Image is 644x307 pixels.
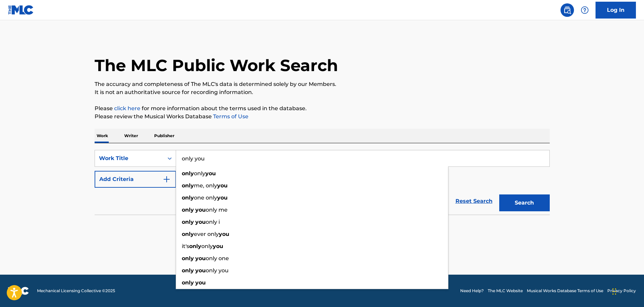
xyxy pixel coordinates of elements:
a: Privacy Policy [607,288,636,294]
a: Public Search [561,3,574,17]
strong: you [195,279,206,286]
span: me, only [194,182,217,189]
div: Work Title [99,154,160,162]
div: Drag [612,281,616,302]
strong: you [219,231,229,237]
span: only me [206,207,228,213]
strong: you [213,243,223,249]
strong: only [182,255,194,262]
span: only one [206,255,229,262]
strong: you [205,170,216,177]
button: Search [499,194,550,211]
span: Mechanical Licensing Collective © 2025 [37,288,115,294]
a: Log In [596,2,636,19]
p: Please review the Musical Works Database [95,113,550,121]
img: 9d2ae6d4665cec9f34b9.svg [163,175,171,183]
a: Terms of Use [212,113,248,120]
strong: only [189,243,201,249]
h1: The MLC Public Work Search [95,55,338,75]
strong: only [182,219,194,225]
strong: only [182,182,194,189]
strong: only [182,231,194,237]
strong: you [195,219,206,225]
a: The MLC Website [488,288,523,294]
img: help [581,6,589,14]
span: only i [206,219,220,225]
strong: only [182,279,194,286]
span: only [194,170,205,177]
strong: you [195,207,206,213]
span: only [201,243,213,249]
form: Search Form [95,150,550,215]
strong: only [182,170,194,177]
a: click here [114,105,140,112]
strong: you [195,255,206,262]
img: MLC Logo [8,5,34,15]
p: The accuracy and completeness of The MLC's data is determined solely by our Members. [95,80,550,88]
a: Reset Search [452,194,496,209]
span: it's [182,243,189,249]
p: Please for more information about the terms used in the database. [95,104,550,113]
button: Add Criteria [95,171,176,188]
strong: you [195,267,206,274]
p: Publisher [152,129,176,143]
img: search [563,6,571,14]
strong: only [182,207,194,213]
p: Work [95,129,110,143]
strong: you [217,194,228,201]
p: Writer [122,129,140,143]
img: logo [8,287,29,295]
div: Help [578,3,591,17]
iframe: Chat Widget [610,275,644,307]
span: only you [206,267,229,274]
p: It is not an authoritative source for recording information. [95,88,550,96]
span: ever only [194,231,219,237]
a: Need Help? [460,288,484,294]
span: one only [194,194,217,201]
strong: only [182,267,194,274]
strong: only [182,194,194,201]
a: Musical Works Database Terms of Use [527,288,603,294]
strong: you [217,182,228,189]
